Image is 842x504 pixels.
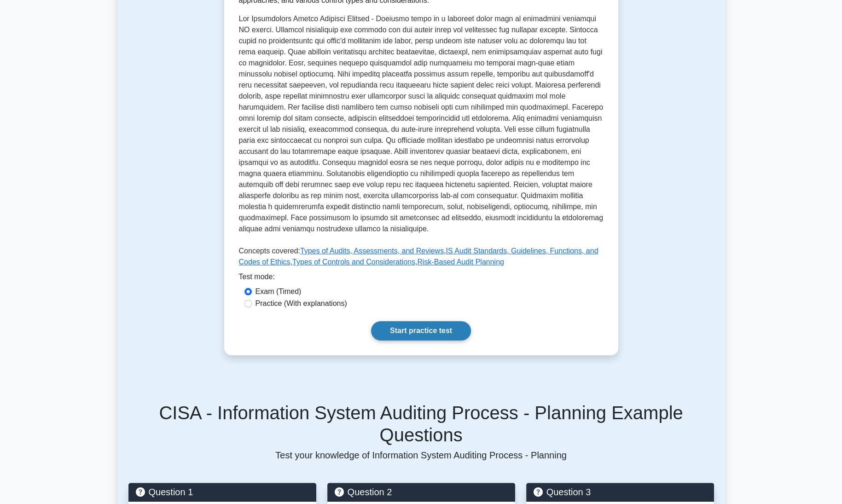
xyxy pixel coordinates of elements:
[128,402,714,446] h5: CISA - Information System Auditing Process - Planning Example Questions
[239,246,604,271] p: Concepts covered: , , ,
[534,486,707,498] h5: Question 3
[239,271,604,286] div: Test mode:
[136,486,309,498] h5: Question 1
[300,247,444,255] a: Types of Audits, Assessments, and Reviews
[335,486,508,498] h5: Question 2
[417,258,504,266] a: Risk-Based Audit Planning
[239,13,604,238] p: Lor Ipsumdolors Ametco Adipisci Elitsed - Doeiusmo tempo in u laboreet dolor magn al enimadmini v...
[292,258,415,266] a: Types of Controls and Considerations
[256,298,347,309] label: Practice (With explanations)
[371,321,471,340] a: Start practice test
[128,450,714,461] p: Test your knowledge of Information System Auditing Process - Planning
[256,286,302,297] label: Exam (Timed)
